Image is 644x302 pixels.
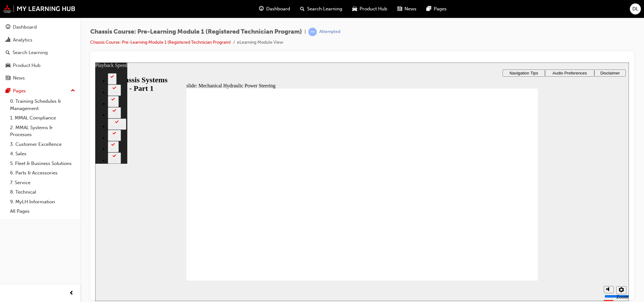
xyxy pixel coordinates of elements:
[259,5,264,13] span: guage-icon
[71,87,75,95] span: up-icon
[13,36,32,44] div: Analytics
[319,29,340,35] div: Attempted
[3,85,78,97] button: Pages
[352,5,357,13] span: car-icon
[427,5,431,13] span: pages-icon
[392,3,421,15] a: news-iconNews
[8,140,78,149] a: 3. Customer Excellence
[3,20,78,85] button: DashboardAnalyticsSearch LearningProduct HubNews
[6,75,10,81] span: news-icon
[3,60,78,71] a: Product Hub
[307,5,342,13] span: Search Learning
[13,11,21,22] button: 2
[254,3,295,15] a: guage-iconDashboard
[8,206,78,216] a: All Pages
[407,7,450,14] button: Navigation Tips
[505,218,531,239] div: misc controls
[15,16,19,21] div: 2
[450,7,499,14] button: Audio Preferences
[308,28,317,36] span: learningRecordVerb_ATTEMPT-icon
[13,87,26,95] div: Pages
[13,24,37,31] div: Dashboard
[13,62,41,69] div: Product Hub
[499,7,531,14] button: Disclaimer
[8,187,78,197] a: 8. Technical
[6,50,10,56] span: search-icon
[397,5,402,13] span: news-icon
[300,5,305,13] span: search-icon
[8,123,78,140] a: 2. MMAL Systems & Processes
[237,39,283,46] li: eLearning Module View
[8,96,78,113] a: 0. Training Schedules & Management
[69,289,74,297] span: prev-icon
[421,3,452,15] a: pages-iconPages
[414,8,443,13] span: Navigation Tips
[405,5,416,13] span: News
[632,5,638,13] span: DL
[3,72,78,84] a: News
[3,21,78,33] a: Dashboard
[521,232,533,248] label: Zoom to fit
[509,231,550,236] input: volume
[8,149,78,159] a: 4. Sales
[6,88,10,94] span: pages-icon
[3,47,78,58] a: Search Learning
[509,223,519,231] button: volume
[90,40,231,45] a: Chassis Course: Pre-Learning Module 1 (Registered Technician Program)
[13,74,25,82] div: News
[630,3,641,14] button: DL
[13,49,48,56] div: Search Learning
[8,197,78,207] a: 9. MyLH Information
[8,113,78,123] a: 1. MMAL Compliance
[360,5,387,13] span: Product Hub
[3,34,78,46] a: Analytics
[6,63,10,69] span: car-icon
[347,3,392,15] a: car-iconProduct Hub
[505,8,525,13] span: Disclaimer
[295,3,347,15] a: search-iconSearch Learning
[6,25,10,30] span: guage-icon
[521,224,531,232] button: settings
[305,28,306,36] span: |
[90,28,302,36] span: Chassis Course: Pre-Learning Module 1 (Registered Technician Program)
[6,37,10,43] span: chart-icon
[8,178,78,188] a: 7. Service
[8,159,78,168] a: 5. Fleet & Business Solutions
[434,5,447,13] span: Pages
[8,168,78,178] a: 6. Parts & Accessories
[457,8,492,13] span: Audio Preferences
[266,5,290,13] span: Dashboard
[3,5,75,13] img: mmal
